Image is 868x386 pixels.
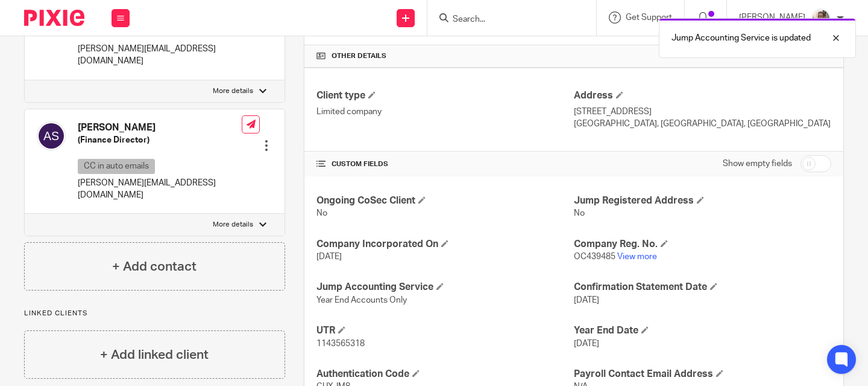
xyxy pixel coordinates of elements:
[316,281,574,294] h4: Jump Accounting Service
[78,159,155,174] p: CC in auto emails
[316,159,574,169] h4: CUSTOM FIELDS
[723,158,792,170] label: Show empty fields
[574,106,831,118] p: [STREET_ADDRESS]
[316,339,365,348] span: 1143565318
[574,339,599,348] span: [DATE]
[316,106,574,118] p: Limited company
[78,134,242,146] h5: (Finance Director)
[78,121,242,134] h4: [PERSON_NAME]
[213,220,253,230] p: More details
[574,253,615,261] span: OC439485
[574,324,831,337] h4: Year End Date
[213,86,253,96] p: More details
[332,51,386,61] span: Other details
[574,368,831,381] h4: Payroll Contact Email Address
[316,368,574,381] h4: Authentication Code
[316,209,327,217] span: No
[78,177,242,202] p: [PERSON_NAME][EMAIL_ADDRESS][DOMAIN_NAME]
[78,43,242,68] p: [PERSON_NAME][EMAIL_ADDRESS][DOMAIN_NAME]
[37,121,66,150] img: svg%3E
[316,238,574,251] h4: Company Incorporated On
[574,118,831,130] p: [GEOGRAPHIC_DATA], [GEOGRAPHIC_DATA], [GEOGRAPHIC_DATA]
[617,253,657,261] a: View more
[574,281,831,294] h4: Confirmation Statement Date
[24,309,285,318] p: Linked clients
[574,296,599,304] span: [DATE]
[574,195,831,207] h4: Jump Registered Address
[811,8,831,28] img: Matt%20Circle.png
[316,253,342,261] span: [DATE]
[316,324,574,337] h4: UTR
[316,195,574,207] h4: Ongoing CoSec Client
[112,257,197,276] h4: + Add contact
[100,346,209,364] h4: + Add linked client
[574,238,831,251] h4: Company Reg. No.
[316,89,574,102] h4: Client type
[574,209,585,217] span: No
[574,89,831,102] h4: Address
[24,10,84,26] img: Pixie
[671,32,811,44] p: Jump Accounting Service is updated
[316,296,407,304] span: Year End Accounts Only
